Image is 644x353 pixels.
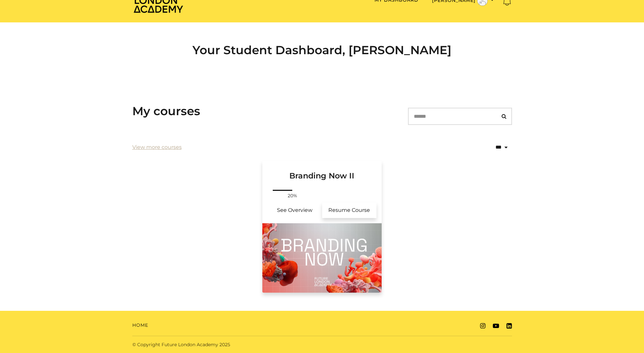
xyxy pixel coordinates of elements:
a: Branding Now II: Resume Course [322,202,377,218]
a: Home [132,322,148,329]
div: © Copyright Future London Academy 2025 [127,341,322,348]
a: Branding Now II: See Overview [268,202,322,218]
span: 20% [284,192,300,199]
h3: My courses [132,104,200,118]
h3: Branding Now II [270,161,374,181]
a: View more courses [132,143,182,151]
select: status [467,139,512,156]
h2: Your Student Dashboard, [PERSON_NAME] [132,43,512,57]
a: Branding Now II [262,161,382,189]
